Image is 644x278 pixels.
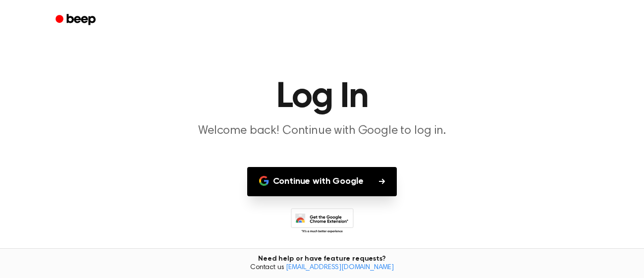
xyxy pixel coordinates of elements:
p: Welcome back! Continue with Google to log in. [132,123,512,139]
a: [EMAIL_ADDRESS][DOMAIN_NAME] [286,264,394,271]
a: Beep [49,10,105,30]
button: Continue with Google [247,167,397,196]
span: Contact us [6,264,638,273]
h1: Log In [68,79,576,115]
